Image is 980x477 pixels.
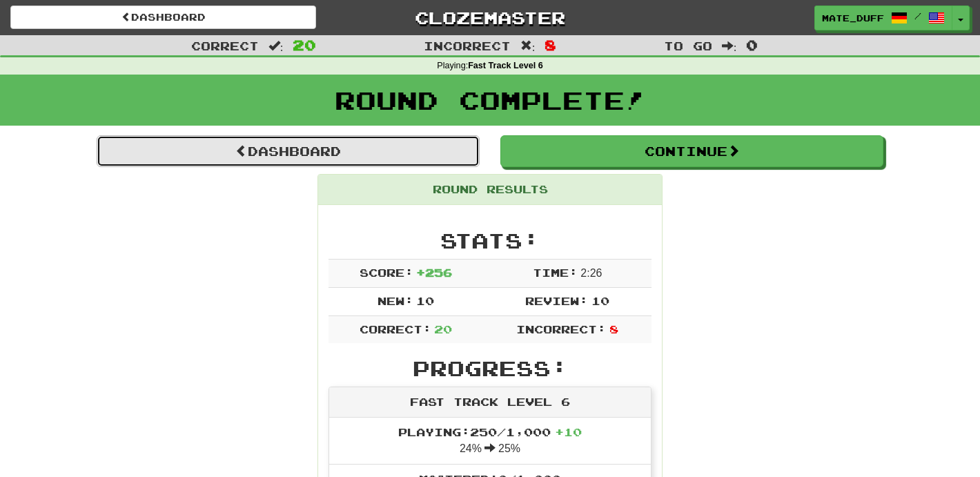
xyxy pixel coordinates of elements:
span: : [268,40,284,52]
span: + 256 [416,266,452,279]
a: Dashboard [10,6,316,29]
span: 20 [434,322,452,335]
span: / [914,11,921,21]
strong: Fast Track Level 6 [468,61,543,70]
span: mate_duff [822,12,884,24]
span: Review: [525,294,588,307]
span: 2 : 26 [580,267,602,279]
span: 0 [746,37,758,53]
span: : [722,40,737,52]
span: Score: [360,266,413,279]
span: Correct [191,39,259,52]
span: New: [378,294,413,307]
a: mate_duff / [814,6,952,30]
div: Fast Track Level 6 [329,387,651,418]
li: 24% 25% [329,418,651,465]
span: Incorrect [424,39,511,52]
h1: Round Complete! [5,86,975,114]
span: 10 [591,294,609,307]
h2: Progress: [329,357,651,380]
div: Round Results [318,175,662,205]
span: 20 [293,37,316,53]
span: 10 [416,294,434,307]
span: Time: [533,266,578,279]
span: Incorrect: [516,322,606,335]
span: Correct: [360,322,431,335]
a: Clozemaster [337,6,643,30]
span: 8 [609,322,618,335]
button: Continue [500,135,883,167]
span: 8 [545,37,556,53]
span: + 10 [555,425,582,438]
span: : [520,40,536,52]
a: Dashboard [97,135,480,167]
h2: Stats: [329,229,651,252]
span: Playing: 250 / 1,000 [398,425,582,438]
span: To go [664,39,712,52]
